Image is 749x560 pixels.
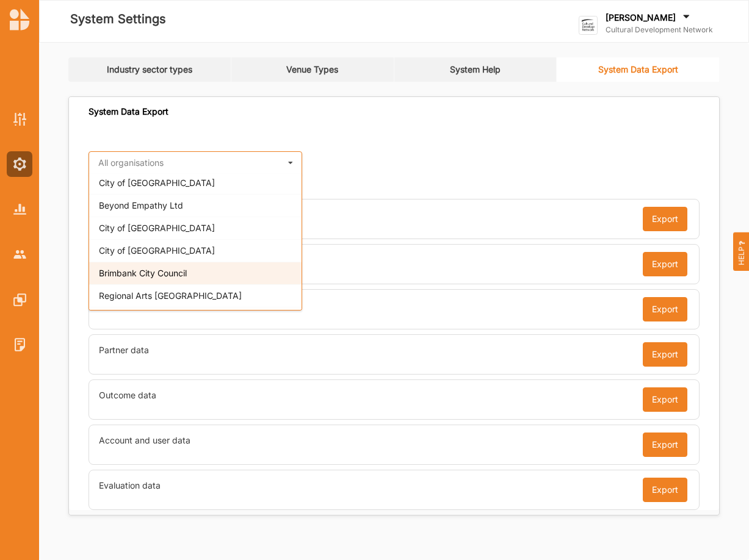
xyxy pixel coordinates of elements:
[99,178,215,188] span: City of [GEOGRAPHIC_DATA]
[394,57,557,82] a: System Help
[99,344,149,362] label: Partner data
[13,293,26,306] img: Features
[557,57,720,82] a: System Data Export
[99,200,183,210] span: Beyond Empathy Ltd
[643,478,687,502] button: Export
[643,387,687,412] button: Export
[10,9,29,31] img: logo
[643,297,687,321] button: Export
[70,9,166,29] label: System Settings
[13,204,26,214] img: System Reports
[7,106,32,132] a: Activity Settings
[99,389,156,407] label: Outcome data
[99,268,187,278] span: Brimbank City Council
[13,157,26,171] img: System Settings
[606,12,676,23] label: [PERSON_NAME]
[7,242,32,267] a: Accounts & Users
[7,332,32,357] a: System Logs
[643,342,687,367] button: Export
[99,434,190,452] label: Account and user data
[68,57,231,82] a: Industry sector types
[7,151,32,177] a: System Settings
[643,207,687,231] button: Export
[579,16,598,35] img: logo
[643,252,687,276] button: Export
[7,287,32,312] a: Features
[99,290,242,301] span: Regional Arts [GEOGRAPHIC_DATA]
[99,479,161,497] label: Evaluation data
[7,196,32,222] a: System Reports
[89,106,168,117] div: System Data Export
[99,223,215,233] span: City of [GEOGRAPHIC_DATA]
[13,250,26,258] img: Accounts & Users
[643,433,687,457] button: Export
[13,338,26,351] img: System Logs
[231,57,394,82] a: Venue Types
[99,245,215,256] span: City of [GEOGRAPHIC_DATA]
[606,25,713,35] label: Cultural Development Network
[13,113,26,126] img: Activity Settings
